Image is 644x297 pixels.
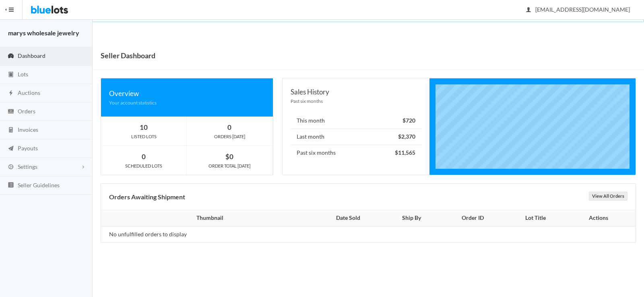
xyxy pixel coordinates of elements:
[140,123,148,131] strong: 10
[18,182,60,188] span: Seller Guidelines
[8,29,79,37] strong: marys wholesale jewelry
[291,86,422,97] div: Sales History
[589,192,627,201] a: View All Orders
[18,145,38,152] span: Payouts
[291,145,422,161] li: Past six months
[566,210,636,226] th: Actions
[395,149,415,156] strong: $11,565
[18,108,35,115] span: Orders
[187,133,272,140] div: ORDERS [DATE]
[383,210,440,226] th: Ship By
[18,52,45,59] span: Dashboard
[142,152,146,161] strong: 0
[291,113,422,129] li: This month
[101,49,155,61] h1: Seller Dashboard
[505,210,566,226] th: Lot Title
[18,126,38,133] span: Invoices
[101,226,314,242] td: No unfulfilled orders to display
[18,71,28,78] span: Lots
[109,88,265,99] div: Overview
[187,162,272,170] div: ORDER TOTAL [DATE]
[7,90,15,97] ion-icon: flash
[291,97,422,105] div: Past six months
[101,133,186,140] div: LISTED LOTS
[7,164,15,171] ion-icon: cog
[227,123,231,131] strong: 0
[440,210,505,226] th: Order ID
[291,129,422,145] li: Last month
[7,145,15,153] ion-icon: paper plane
[7,127,15,134] ion-icon: calculator
[109,193,185,201] b: Orders Awaiting Shipment
[18,163,37,170] span: Settings
[526,6,630,13] span: [EMAIL_ADDRESS][DOMAIN_NAME]
[7,71,15,79] ion-icon: clipboard
[314,210,383,226] th: Date Sold
[18,89,40,96] span: Auctions
[524,6,533,14] ion-icon: person
[398,133,415,140] strong: $2,370
[7,108,15,116] ion-icon: cash
[7,53,15,60] ion-icon: speedometer
[225,152,233,161] strong: $0
[101,162,186,170] div: SCHEDULED LOTS
[402,117,415,124] strong: $720
[7,182,15,189] ion-icon: list box
[101,210,314,226] th: Thumbnail
[109,99,265,107] div: Your account statistics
